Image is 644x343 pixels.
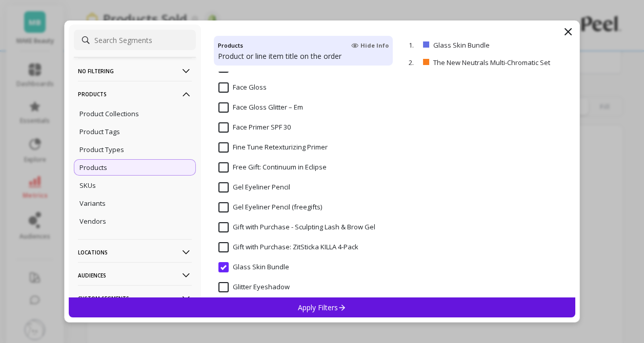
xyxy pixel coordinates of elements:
[78,58,192,84] p: No filtering
[218,162,327,173] span: Free Gift: Continuum in Eclipse
[218,242,358,252] span: Gift with Purchase: ZitSticka KILLA 4-Pack
[79,127,120,136] p: Product Tags
[218,102,303,113] span: Face Gloss Glitter – Em
[433,58,559,67] p: The New Neutrals Multi-Chromatic Set
[409,58,419,67] p: 2.
[218,82,267,93] span: Face Gloss
[78,239,192,265] p: Locations
[218,282,290,292] span: Glitter Eyeshadow
[218,202,322,212] span: Gel Eyeliner Pencil (freegifts)
[218,51,389,61] p: Product or line item title on the order
[74,30,196,50] input: Search Segments
[298,303,347,312] p: Apply Filters
[218,142,328,153] span: Fine Tune Retexturizing Primer
[218,122,291,133] span: Face Primer SPF 30
[218,262,289,272] span: Glass Skin Bundle
[218,182,290,192] span: Gel Eyeliner Pencil
[79,145,124,154] p: Product Types
[78,81,192,107] p: Products
[79,109,139,118] p: Product Collections
[218,40,243,51] h4: Products
[433,40,529,50] p: Glass Skin Bundle
[409,40,419,50] p: 1.
[79,163,107,172] p: Products
[218,222,375,232] span: Gift with Purchase - Sculpting Lash & Brow Gel
[79,181,96,190] p: SKUs
[79,217,106,226] p: Vendors
[78,262,192,288] p: Audiences
[78,285,192,311] p: Custom Segments
[79,199,106,208] p: Variants
[351,41,389,50] span: Hide Info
